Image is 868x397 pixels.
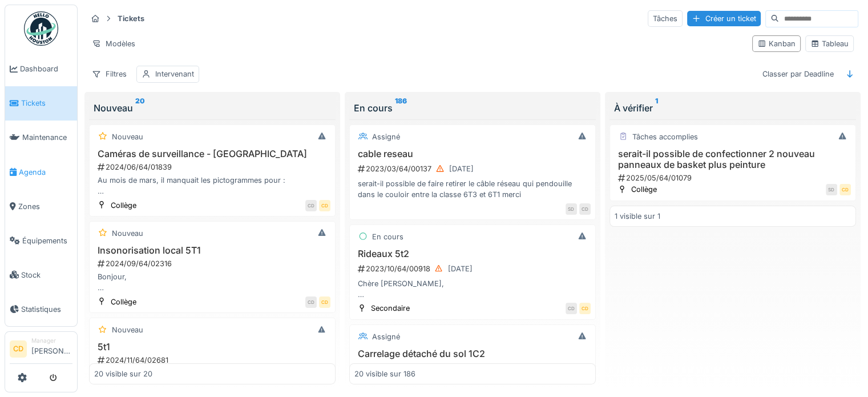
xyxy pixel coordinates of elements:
[24,11,58,46] img: Badge_color-CXgf-gQk.svg
[5,292,77,326] a: Statistiques
[395,101,407,115] sup: 186
[757,66,839,82] div: Classer par Deadline
[372,131,400,142] div: Assigné
[19,167,72,178] span: Agenda
[112,131,143,142] div: Nouveau
[579,203,591,215] div: CD
[305,296,317,308] div: CD
[354,368,415,379] div: 20 visible sur 186
[111,200,136,211] div: Collège
[354,348,591,359] h3: Carrelage détaché du sol 1C2
[94,368,152,379] div: 20 visible sur 20
[96,355,330,366] div: 2024/11/64/02681
[31,336,72,345] div: Manager
[94,271,330,293] div: Bonjour, J'entame ma 5eme année de titulariat dans la 5T1, et je prends enfin la peine de vous fa...
[5,121,77,155] a: Maintenance
[155,69,194,79] div: Intervenant
[448,263,473,274] div: [DATE]
[354,101,591,115] div: En cours
[371,303,410,314] div: Secondaire
[357,262,591,276] div: 2023/10/64/00918
[687,11,761,26] div: Créer un ticket
[810,38,849,49] div: Tableau
[354,248,591,259] h3: Rideaux 5t2
[22,132,72,143] span: Maintenance
[648,10,683,27] div: Tâches
[354,149,591,159] h3: cable reseau
[113,13,149,24] strong: Tickets
[357,162,591,176] div: 2023/03/64/00137
[96,258,330,269] div: 2024/09/64/02316
[94,175,330,197] div: Au mois de mars, il manquait les pictogrammes pour : 1. Grille [PERSON_NAME] 2. [GEOGRAPHIC_DATA]...
[5,258,77,292] a: Stock
[757,38,796,49] div: Kanban
[20,63,72,74] span: Dashboard
[94,101,331,115] div: Nouveau
[111,296,136,307] div: Collège
[614,101,851,115] div: À vérifier
[826,184,837,195] div: SD
[305,200,317,211] div: CD
[94,342,330,352] h3: 5t1
[87,35,140,52] div: Modèles
[94,245,330,256] h3: Insonorisation local 5T1
[615,211,660,222] div: 1 visible sur 1
[372,331,400,342] div: Assigné
[21,270,72,280] span: Stock
[87,66,132,82] div: Filtres
[579,303,591,314] div: CD
[357,362,591,376] div: 2023/10/64/00935
[449,163,474,174] div: [DATE]
[617,173,851,183] div: 2025/05/64/01079
[21,98,72,109] span: Tickets
[631,184,657,195] div: Collège
[839,184,851,195] div: CD
[566,203,577,215] div: SD
[135,101,145,115] sup: 20
[94,149,330,159] h3: Caméras de surveillance - [GEOGRAPHIC_DATA]
[22,235,72,246] span: Équipements
[18,201,72,212] span: Zones
[112,324,143,335] div: Nouveau
[354,178,591,200] div: serait-il possible de faire retirer le câble réseau qui pendouille dans le couloir entre la class...
[5,155,77,189] a: Agenda
[372,231,403,242] div: En cours
[319,296,330,308] div: CD
[10,336,72,364] a: CD Manager[PERSON_NAME]
[319,200,330,211] div: CD
[655,101,658,115] sup: 1
[5,86,77,121] a: Tickets
[5,223,77,258] a: Équipements
[96,162,330,173] div: 2024/06/64/01839
[632,131,698,142] div: Tâches accomplies
[31,336,72,361] li: [PERSON_NAME]
[5,189,77,223] a: Zones
[21,304,72,315] span: Statistiques
[354,278,591,300] div: Chère [PERSON_NAME], Il n’y a qu’un seul rideau en 5t2 et cela rend les projections très difficil...
[5,52,77,86] a: Dashboard
[10,340,27,358] li: CD
[566,303,577,314] div: CD
[112,228,143,239] div: Nouveau
[615,149,851,170] h3: serait-il possible de confectionner 2 nouveau panneaux de basket plus peinture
